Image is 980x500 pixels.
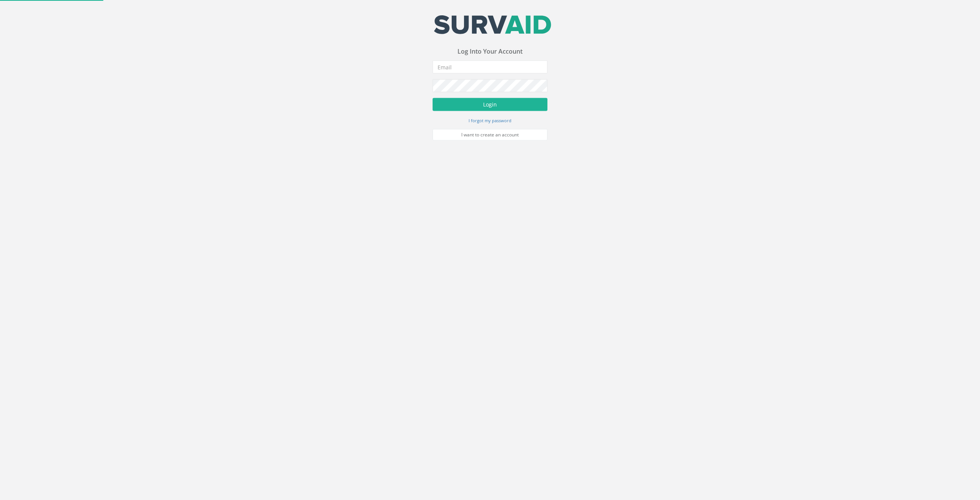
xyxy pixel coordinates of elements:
[433,61,547,74] input: Email
[433,98,547,111] button: Login
[469,118,511,123] small: I forgot my password
[469,117,511,124] a: I forgot my password
[433,129,547,141] a: I want to create an account
[433,48,547,55] h3: Log Into Your Account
